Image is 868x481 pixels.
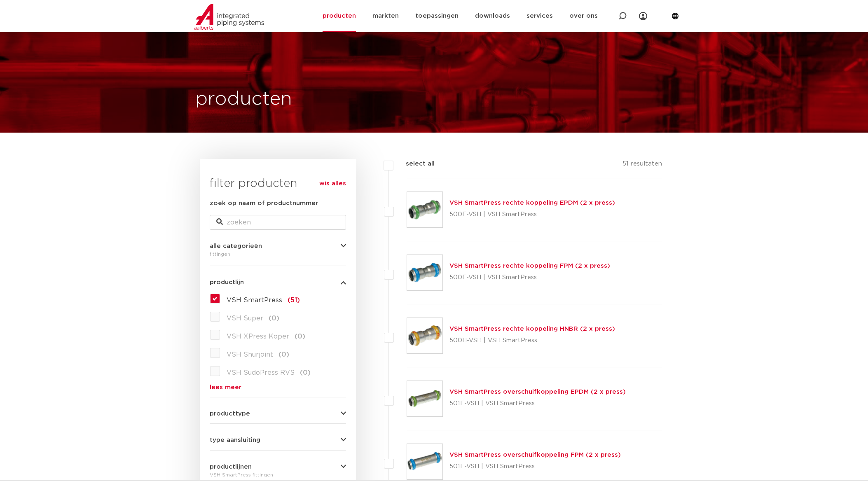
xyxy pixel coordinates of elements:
[227,351,273,358] span: VSH Shurjoint
[210,215,346,230] input: zoeken
[210,437,346,443] button: type aansluiting
[393,159,435,169] label: select all
[227,333,289,340] span: VSH XPress Koper
[210,464,252,470] span: productlijnen
[210,279,346,285] button: productlijn
[195,86,292,112] h1: producten
[319,179,346,189] a: wis alles
[210,470,346,480] div: VSH SmartPress fittingen
[227,369,295,376] span: VSH SudoPress RVS
[210,243,262,249] span: alle categorieën
[449,271,610,284] p: 500F-VSH | VSH SmartPress
[449,452,621,458] a: VSH SmartPress overschuifkoppeling FPM (2 x press)
[278,351,289,358] span: (0)
[449,208,615,221] p: 500E-VSH | VSH SmartPress
[449,200,615,206] a: VSH SmartPress rechte koppeling EPDM (2 x press)
[269,315,279,322] span: (0)
[407,255,442,290] img: Thumbnail for VSH SmartPress rechte koppeling FPM (2 x press)
[210,249,346,259] div: fittingen
[210,198,318,208] label: zoek op naam of productnummer
[449,460,621,473] p: 501F-VSH | VSH SmartPress
[407,318,442,353] img: Thumbnail for VSH SmartPress rechte koppeling HNBR (2 x press)
[449,334,615,347] p: 500H-VSH | VSH SmartPress
[227,297,282,304] span: VSH SmartPress
[300,369,311,376] span: (0)
[295,333,305,340] span: (0)
[210,279,244,285] span: productlijn
[449,389,626,395] a: VSH SmartPress overschuifkoppeling EPDM (2 x press)
[449,397,626,410] p: 501E-VSH | VSH SmartPress
[210,437,260,443] span: type aansluiting
[449,326,615,332] a: VSH SmartPress rechte koppeling HNBR (2 x press)
[210,411,346,417] button: producttype
[407,192,442,227] img: Thumbnail for VSH SmartPress rechte koppeling EPDM (2 x press)
[622,159,662,172] p: 51 resultaten
[210,411,250,417] span: producttype
[288,297,300,304] span: (51)
[210,175,346,192] h3: filter producten
[227,315,263,322] span: VSH Super
[210,243,346,249] button: alle categorieën
[210,384,346,390] a: lees meer
[407,381,442,416] img: Thumbnail for VSH SmartPress overschuifkoppeling EPDM (2 x press)
[407,444,442,479] img: Thumbnail for VSH SmartPress overschuifkoppeling FPM (2 x press)
[210,464,346,470] button: productlijnen
[449,263,610,269] a: VSH SmartPress rechte koppeling FPM (2 x press)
